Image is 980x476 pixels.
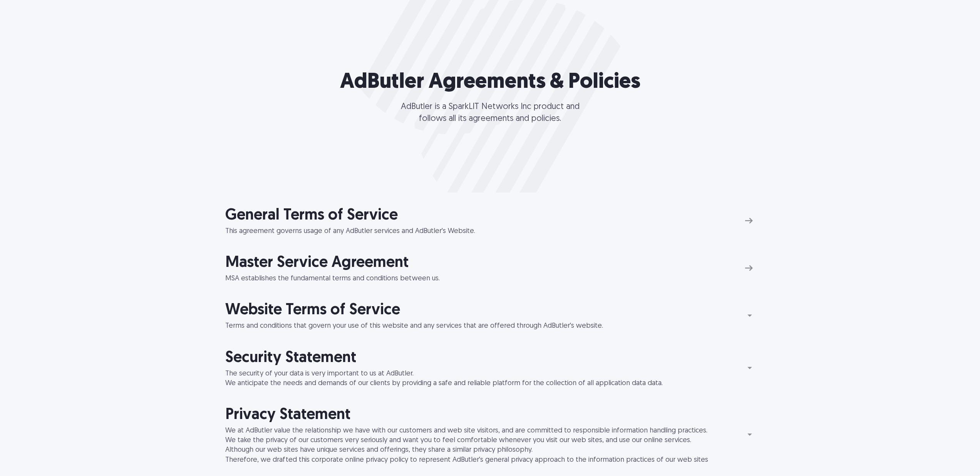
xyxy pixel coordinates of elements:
h2: Website Terms of Service [225,300,603,321]
div: MSA establishes the fundamental terms and conditions between us. [225,274,440,283]
h1: AdButler Agreements & Policies [340,68,640,97]
div: The security of your data is very important to us at AdButler. We anticipate the needs and demand... [225,369,663,388]
p: AdButler is a SparkLIT Networks Inc product and follows all its agreements and policies. [340,101,640,125]
h2: Security Statement [225,347,663,369]
div: This agreement governs usage of any AdButler services and AdButler's Website. [225,226,475,236]
div: Terms and conditions that govern your use of this website and any services that are offered throu... [225,321,603,331]
h2: Privacy Statement [225,404,708,426]
h2: Master Service Agreement [225,252,440,274]
div: We at AdButler value the relationship we have with our customers and web site visitors, and are c... [225,426,708,465]
a: General Terms of Service This agreement governs usage of any AdButler services and AdButler's Web... [225,205,755,236]
h2: General Terms of Service [225,205,475,226]
a: Master Service Agreement MSA establishes the fundamental terms and conditions between us. [225,252,755,283]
